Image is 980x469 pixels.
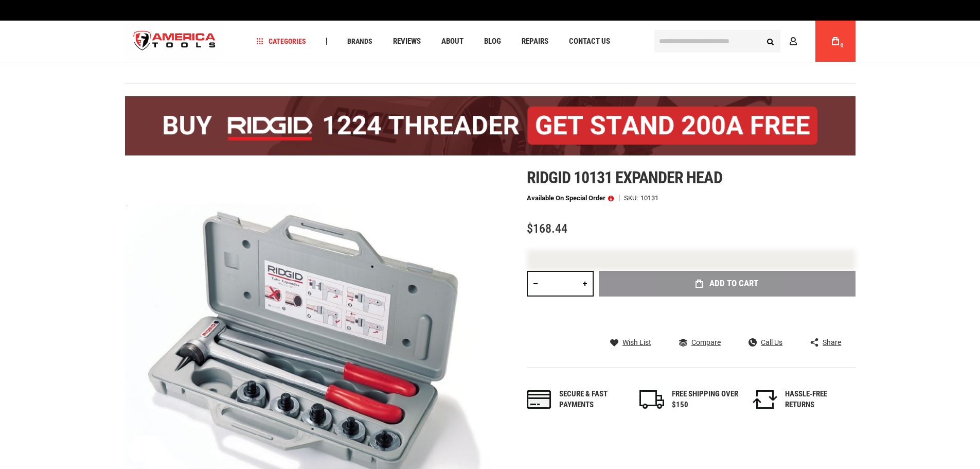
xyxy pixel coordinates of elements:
a: Call Us [749,338,782,347]
a: Repairs [517,34,553,48]
span: Wish List [622,339,651,346]
span: Call Us [761,339,782,346]
strong: SKU [624,195,640,201]
img: America Tools [125,22,225,61]
span: Blog [484,38,501,45]
div: Secure & fast payments [559,389,626,411]
span: Compare [691,339,721,346]
a: Brands [343,34,377,48]
a: About [437,34,468,48]
div: 10131 [640,195,658,201]
a: Blog [479,34,506,48]
span: Brands [347,38,372,45]
span: Ridgid 10131 expander head [527,168,722,187]
a: store logo [125,22,225,61]
a: Reviews [388,34,425,48]
a: 0 [826,21,845,62]
a: Compare [679,338,721,347]
span: Share [823,339,841,346]
img: shipping [639,390,664,409]
div: FREE SHIPPING OVER $150 [672,389,739,411]
a: Wish List [610,338,651,347]
img: BOGO: Buy the RIDGID® 1224 Threader (26092), get the 92467 200A Stand FREE! [125,96,856,155]
span: Categories [257,38,306,45]
span: 0 [841,43,844,48]
a: Contact Us [564,34,615,48]
span: Repairs [522,38,548,45]
img: returns [753,390,777,409]
button: Search [761,31,780,51]
a: Categories [252,34,311,48]
span: Reviews [393,38,421,45]
img: payments [527,390,551,409]
div: HASSLE-FREE RETURNS [785,389,852,411]
span: $168.44 [527,221,567,236]
p: Available on Special Order [527,195,614,202]
span: Contact Us [569,38,610,45]
span: About [441,38,464,45]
